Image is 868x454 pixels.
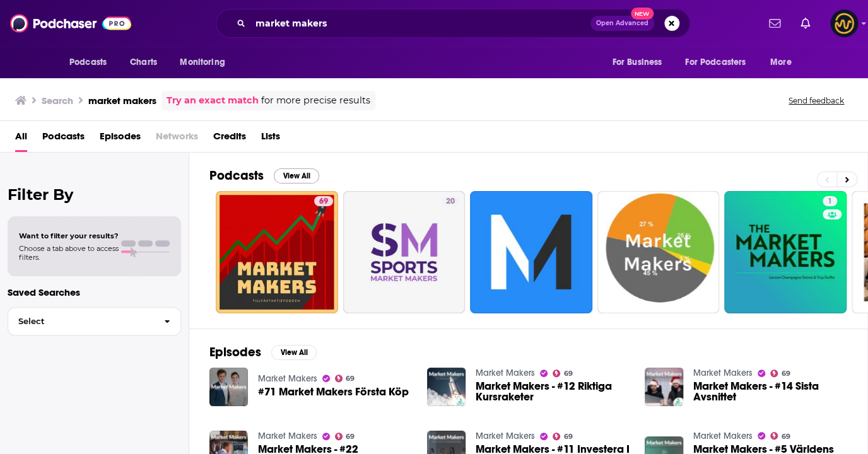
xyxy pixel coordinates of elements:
[612,54,662,71] span: For Business
[823,196,837,206] a: 1
[261,93,370,108] span: for more precise results
[209,168,319,183] a: PodcastsView All
[441,196,460,206] a: 20
[764,13,785,34] a: Show notifications dropdown
[693,368,753,378] a: Market Makers
[770,370,790,377] a: 69
[476,368,535,378] a: Market Makers
[314,196,333,206] a: 69
[216,191,338,313] a: 69
[261,126,280,152] a: Lists
[167,93,259,108] a: Try an exact match
[209,344,317,360] a: EpisodesView All
[770,432,790,439] a: 69
[795,13,815,34] a: Show notifications dropdown
[446,195,455,208] span: 20
[830,9,858,37] span: Logged in as LowerStreet
[258,373,317,384] a: Market Makers
[785,95,848,106] button: Send feedback
[250,13,590,33] input: Search podcasts, credits, & more...
[10,11,131,35] img: Podchaser - Follow, Share and Rate Podcasts
[88,95,156,107] h3: market makers
[693,381,847,402] a: Market Makers - #14 Sista Avsnittet
[42,95,73,107] h3: Search
[828,195,832,208] span: 1
[563,371,572,376] span: 69
[343,191,466,313] a: 20
[590,16,654,31] button: Open AdvancedNew
[209,344,261,360] h2: Episodes
[42,126,85,152] a: Podcasts
[645,368,683,406] img: Market Makers - #14 Sista Avsnittet
[427,368,466,406] img: Market Makers - #12 Riktiga Kursraketer
[724,191,847,313] a: 1
[553,370,573,377] a: 69
[335,375,355,382] a: 69
[603,50,677,74] button: open menu
[258,431,317,441] a: Market Makers
[130,54,157,71] span: Charts
[319,195,328,208] span: 69
[8,317,154,325] span: Select
[8,307,181,335] button: Select
[8,286,181,298] p: Saved Searches
[346,434,355,439] span: 69
[156,126,198,152] span: Networks
[335,433,355,440] a: 69
[258,387,409,397] a: #71 Market Makers Första Köp
[770,54,792,71] span: More
[631,8,654,20] span: New
[677,50,764,74] button: open menu
[171,50,241,74] button: open menu
[216,9,690,38] div: Search podcasts, credits, & more...
[781,434,790,439] span: 69
[830,9,858,37] button: Show profile menu
[781,371,790,376] span: 69
[271,345,317,360] button: View All
[693,431,753,441] a: Market Makers
[69,54,107,71] span: Podcasts
[274,168,319,183] button: View All
[346,376,355,381] span: 69
[122,50,165,74] a: Charts
[476,381,630,402] a: Market Makers - #12 Riktiga Kursraketer
[553,433,573,440] a: 69
[61,50,123,74] button: open menu
[761,50,807,74] button: open menu
[8,185,181,204] h2: Filter By
[19,231,119,240] span: Want to filter your results?
[180,54,225,71] span: Monitoring
[209,168,264,183] h2: Podcasts
[209,368,248,406] img: #71 Market Makers Första Köp
[19,244,119,262] span: Choose a tab above to access filters.
[596,20,648,26] span: Open Advanced
[100,126,141,152] a: Episodes
[213,126,246,152] a: Credits
[476,431,535,441] a: Market Makers
[685,54,746,71] span: For Podcasters
[15,126,27,152] a: All
[563,434,572,439] span: 69
[830,9,858,37] img: User Profile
